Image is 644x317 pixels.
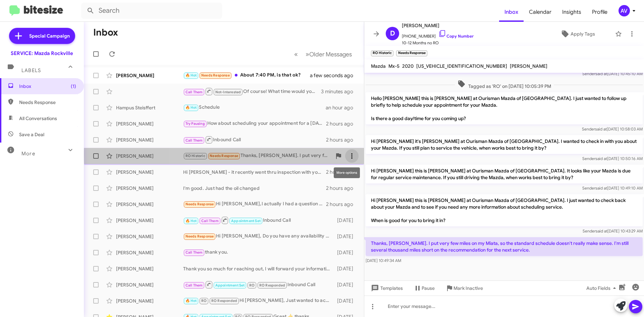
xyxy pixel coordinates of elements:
div: 2 hours ago [326,169,359,175]
div: a few seconds ago [318,72,359,79]
span: Needs Response [210,154,238,158]
span: said at [595,126,607,131]
span: 🔥 Hot [185,105,197,110]
span: Call Them [185,250,203,255]
p: Hi [PERSON_NAME] it's [PERSON_NAME] at Ourisman Mazda of [GEOGRAPHIC_DATA]. I wanted to check in ... [366,135,643,154]
div: Thanks, [PERSON_NAME]. I put very few miles on my Miata, so the standard schedule doesn't really ... [183,152,332,160]
span: 🔥 Hot [185,219,197,223]
button: Mark Inactive [440,282,488,294]
span: 2020 [402,63,414,69]
span: 🔥 Hot [185,299,197,303]
button: Previous [290,47,302,61]
div: [PERSON_NAME] [116,137,183,143]
button: Next [302,47,356,61]
span: [US_VEHICLE_IDENTIFICATION_NUMBER] [416,63,507,69]
div: [DATE] [334,217,359,224]
div: 2 hours ago [326,201,359,208]
span: RO [249,283,255,287]
span: [PERSON_NAME] [510,63,547,69]
span: Try Pausing [185,121,205,126]
span: Pause [422,282,435,294]
div: Hi [PERSON_NAME],I actually I had a question how much is an oil change?. [183,200,326,208]
div: [PERSON_NAME] [116,217,183,224]
span: Sender [DATE] 10:58:03 AM [582,126,643,131]
div: [DATE] [334,265,359,272]
div: [PERSON_NAME] [116,120,183,127]
span: [PERSON_NAME] [402,21,474,30]
span: Call Them [185,283,203,287]
span: » [306,50,309,58]
span: Mazda [371,63,386,69]
span: [PHONE_NUMBER] [402,30,474,40]
span: Calendar [524,2,557,22]
span: said at [595,156,607,161]
div: Hi [PERSON_NAME], Just wanted to acknowledge your text. I have scheduled an appointment for [DATE] [183,297,334,305]
span: Needs Response [19,99,76,106]
div: [PERSON_NAME] [116,298,183,304]
p: Thanks, [PERSON_NAME]. I put very few miles on my Miata, so the standard schedule doesn't really ... [366,237,643,256]
span: All Conversations [19,115,57,122]
div: [PERSON_NAME] [116,249,183,256]
span: RO Responded [211,299,237,303]
div: Thank you so much for reaching out, I will forward your information to one of the advisors so you... [183,265,334,272]
p: Hi [PERSON_NAME] this is [PERSON_NAME] at Ourisman Mazda of [GEOGRAPHIC_DATA]. I just wanted to c... [366,194,643,226]
div: Hampus Steisffert [116,104,183,111]
div: [PERSON_NAME] [116,185,183,192]
p: Hello [PERSON_NAME] this is [PERSON_NAME] at Ourisman Mazda of [GEOGRAPHIC_DATA]. I just wanted t... [366,92,643,124]
span: Appointment Set [215,283,245,287]
div: [DATE] [334,233,359,240]
div: 3 minutes ago [321,88,359,95]
div: 2 hours ago [326,120,359,127]
span: Save a Deal [19,131,44,138]
div: How about scheduling your appointment for a [DATE] or [DATE] after the 15th? Please let me know w... [183,120,326,127]
span: Not-Interested [215,90,241,94]
span: [DATE] 10:49:34 AM [366,258,401,263]
small: Needs Response [396,50,427,56]
span: Mark Inactive [453,282,483,294]
span: 🔥 Hot [185,73,197,77]
p: Hi [PERSON_NAME] this is [PERSON_NAME] at Ourisman Mazda of [GEOGRAPHIC_DATA]. It looks like your... [366,165,643,183]
span: (1) [71,83,76,90]
span: More [21,151,35,157]
div: [PERSON_NAME] [116,201,183,208]
a: Inbox [499,2,524,22]
div: [DATE] [334,249,359,256]
span: Profile [587,2,613,22]
span: Mx-5 [388,63,399,69]
div: [DATE] [334,281,359,288]
span: Older Messages [309,51,352,58]
div: 2 hours ago [326,137,359,143]
input: Search [81,3,222,19]
span: Appointment Set [231,219,261,223]
span: Special Campaign [29,33,70,39]
span: 10-12 Months no RO [402,40,474,46]
div: Inbound Call [183,280,334,289]
div: About 7:40 PM, is that ok? [183,71,318,79]
div: SERVICE: Mazda Rockville [11,50,73,57]
button: Auto Fields [581,282,624,294]
div: AV [619,5,630,16]
div: Of course! What time would you like to come in? [183,87,321,96]
div: [PERSON_NAME] [116,281,183,288]
span: said at [596,228,607,233]
span: « [294,50,298,58]
h1: Inbox [93,27,118,38]
div: [DATE] [334,298,359,304]
div: [PERSON_NAME] [116,265,183,272]
span: Needs Response [185,234,214,239]
span: Sender [DATE] 10:43:29 AM [583,228,643,233]
button: AV [613,5,637,16]
div: thank you. [183,249,334,256]
span: said at [595,71,607,76]
span: Labels [21,67,41,73]
span: Sender [DATE] 10:49:10 AM [582,186,643,191]
a: Copy Number [438,34,474,39]
a: Insights [557,2,587,22]
button: Pause [408,282,440,294]
div: Schedule [183,104,326,111]
div: More options [334,167,360,178]
div: Hi [PERSON_NAME], Do you have any availability for morning drop off with taxi service in the next... [183,232,334,240]
div: [PERSON_NAME] [116,72,183,79]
